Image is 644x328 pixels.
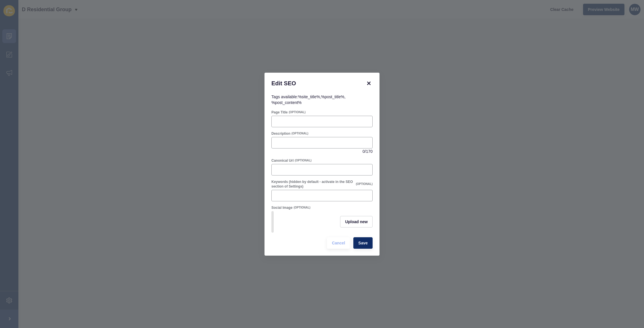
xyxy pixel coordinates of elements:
[271,80,358,87] h1: Edit SEO
[271,180,355,189] label: Keywords (hidden by default - activate in the SEO section of Settings)
[271,110,287,115] label: Page Title
[321,94,344,99] code: %post_title%
[332,240,345,246] span: Cancel
[271,158,294,163] label: Canonical Url
[295,159,311,163] span: (OPTIONAL)
[345,219,368,225] span: Upload new
[366,148,373,154] span: 170
[292,132,308,136] span: (OPTIONAL)
[294,206,310,210] span: (OPTIONAL)
[271,100,302,105] code: %post_content%
[327,237,350,249] button: Cancel
[365,148,366,154] span: /
[271,205,292,210] label: Social Image
[340,216,373,227] button: Upload new
[363,148,365,154] span: 0
[353,237,373,249] button: Save
[289,110,305,114] span: (OPTIONAL)
[271,131,290,136] label: Description
[271,94,346,105] span: Tags available: , ,
[356,182,373,186] span: (OPTIONAL)
[298,94,320,99] code: %site_title%
[358,240,368,246] span: Save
